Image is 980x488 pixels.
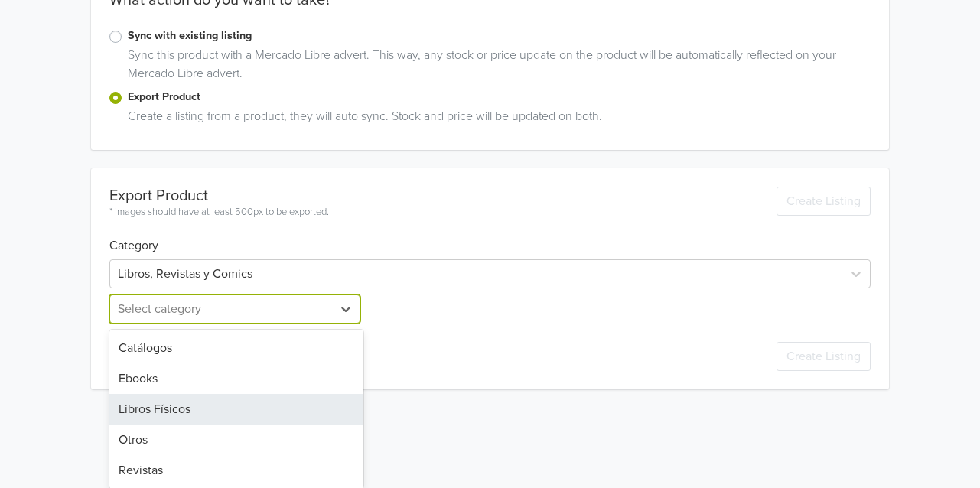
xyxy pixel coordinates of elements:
div: * images should have at least 500px to be exported. [109,205,329,220]
div: Catálogos [109,333,363,363]
div: Create a listing from a product, they will auto sync. Stock and price will be updated on both. [122,107,871,132]
h6: Category [109,220,871,253]
div: Revistas [109,455,363,486]
button: Create Listing [777,342,871,371]
button: Create Listing [777,187,871,216]
div: Otros [109,425,363,455]
div: Sync this product with a Mercado Libre advert. This way, any stock or price update on the product... [122,46,871,89]
div: Libros Físicos [109,394,363,425]
label: Sync with existing listing [128,28,871,44]
label: Export Product [128,89,871,106]
div: Export Product [109,187,329,205]
div: Ebooks [109,363,363,394]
